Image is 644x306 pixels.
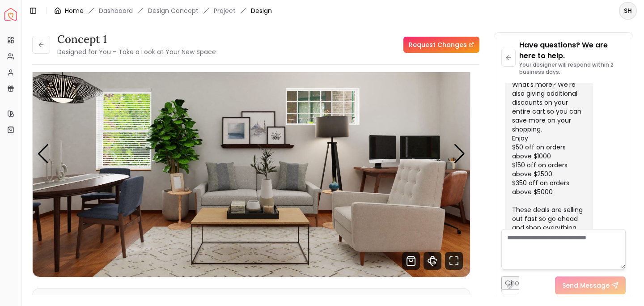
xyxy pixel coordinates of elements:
[99,6,133,15] a: Dashboard
[54,6,272,15] nav: breadcrumb
[519,61,626,76] p: Your designer will respond within 2 business days.
[403,37,479,53] a: Request Changes
[37,144,49,164] div: Previous slide
[33,31,470,277] div: Carousel
[33,31,470,277] img: Design Render 1
[4,8,17,21] img: Spacejoy Logo
[214,6,236,15] a: Project
[33,31,470,277] div: 1 / 5
[65,6,84,15] a: Home
[424,252,441,270] svg: 360 View
[453,144,466,164] div: Next slide
[4,8,17,21] a: Spacejoy
[57,47,216,56] small: Designed for You – Take a Look at Your New Space
[519,40,626,61] p: Have questions? We are here to help.
[57,32,216,47] h3: Concept 1
[402,252,420,270] svg: Shop Products from this design
[148,6,199,15] li: Design Concept
[619,2,637,20] button: SH
[445,252,463,270] svg: Fullscreen
[620,3,636,19] span: SH
[251,6,272,15] span: Design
